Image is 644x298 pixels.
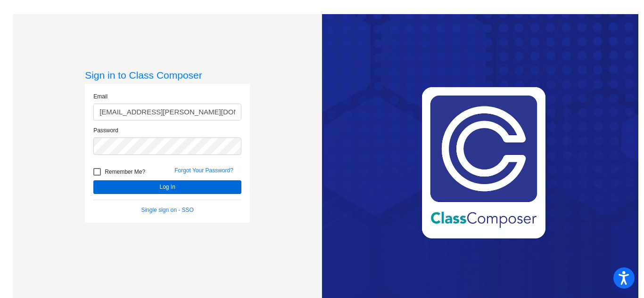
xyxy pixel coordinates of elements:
button: Log In [93,180,241,194]
h3: Sign in to Class Composer [85,69,250,81]
a: Single sign on - SSO [141,207,193,213]
label: Email [93,92,107,101]
a: Forgot Your Password? [174,167,233,174]
label: Password [93,126,118,135]
span: Remember Me? [105,166,145,177]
